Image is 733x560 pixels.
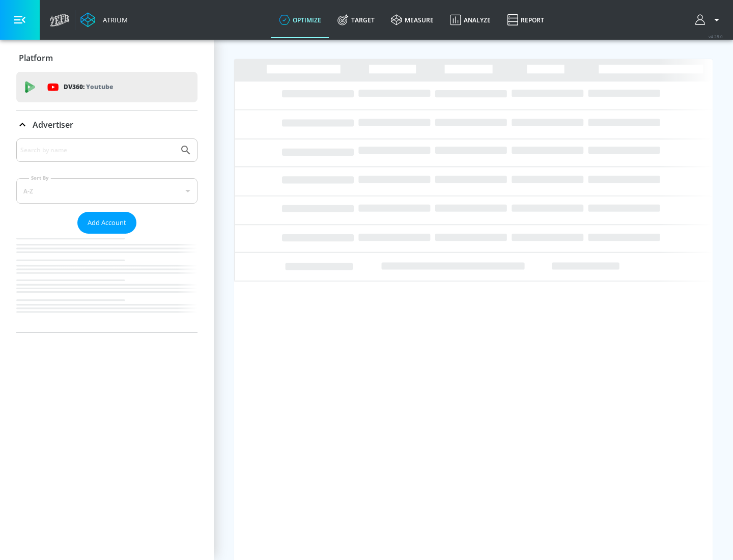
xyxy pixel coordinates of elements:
[99,15,128,24] div: Atrium
[20,144,175,157] input: Search by name
[709,34,723,39] span: v 4.28.0
[29,175,51,181] label: Sort By
[19,52,53,64] p: Platform
[33,119,73,130] p: Advertiser
[16,72,198,102] div: DV360: Youtube
[88,217,126,229] span: Add Account
[383,2,442,38] a: measure
[77,212,136,234] button: Add Account
[16,138,198,332] div: Advertiser
[16,234,198,332] nav: list of Advertiser
[271,2,329,38] a: optimize
[80,12,128,27] a: Atrium
[442,2,499,38] a: Analyze
[329,2,383,38] a: Target
[16,110,198,139] div: Advertiser
[16,44,198,72] div: Platform
[86,81,113,92] p: Youtube
[16,178,198,204] div: A-Z
[499,2,552,38] a: Report
[64,81,113,93] p: DV360:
